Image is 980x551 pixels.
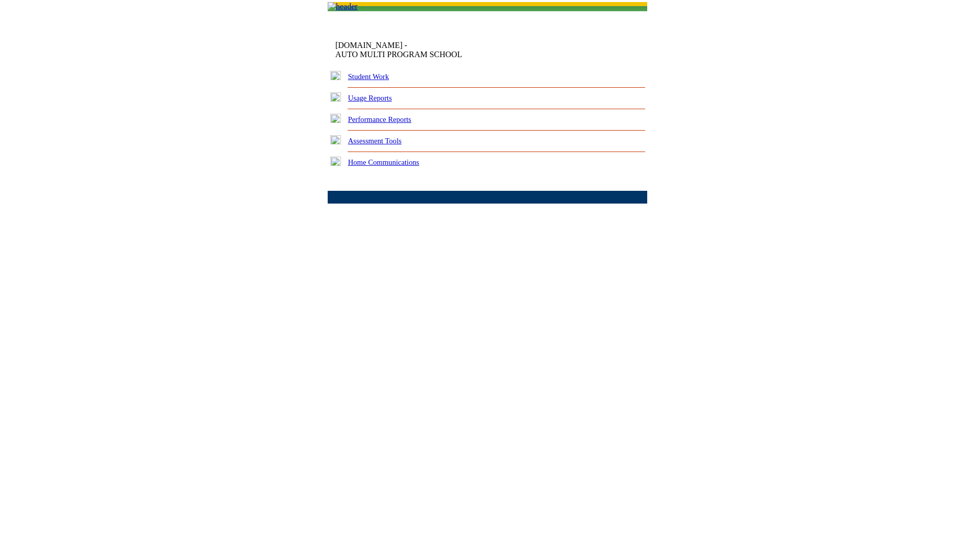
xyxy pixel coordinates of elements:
nobr: AUTO MULTI PROGRAM SCHOOL [335,50,462,59]
img: plus.gif [330,92,341,102]
img: header [328,2,358,11]
img: plus.gif [330,71,341,80]
img: plus.gif [330,114,341,123]
img: plus.gif [330,135,341,144]
a: Performance Reports [348,115,411,123]
a: Student Work [348,72,389,81]
img: plus.gif [330,157,341,166]
a: Usage Reports [348,94,392,102]
a: Home Communications [348,158,420,166]
td: [DOMAIN_NAME] - [335,41,523,59]
a: Assessment Tools [348,137,402,145]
